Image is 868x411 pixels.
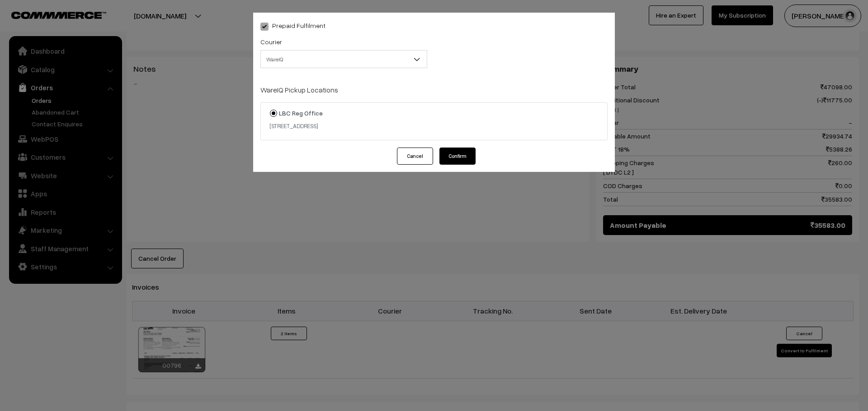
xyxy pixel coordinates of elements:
strong: LBC Reg Office [279,109,323,117]
p: WareIQ Pickup Locations [260,84,608,95]
span: WareIQ [260,50,427,68]
button: Confirm [439,148,476,165]
span: WareIQ [261,51,427,67]
label: Courier [260,37,282,46]
label: Prepaid Fulfilment [260,21,325,30]
small: [STREET_ADDRESS] [270,122,318,129]
button: Cancel [397,148,433,165]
